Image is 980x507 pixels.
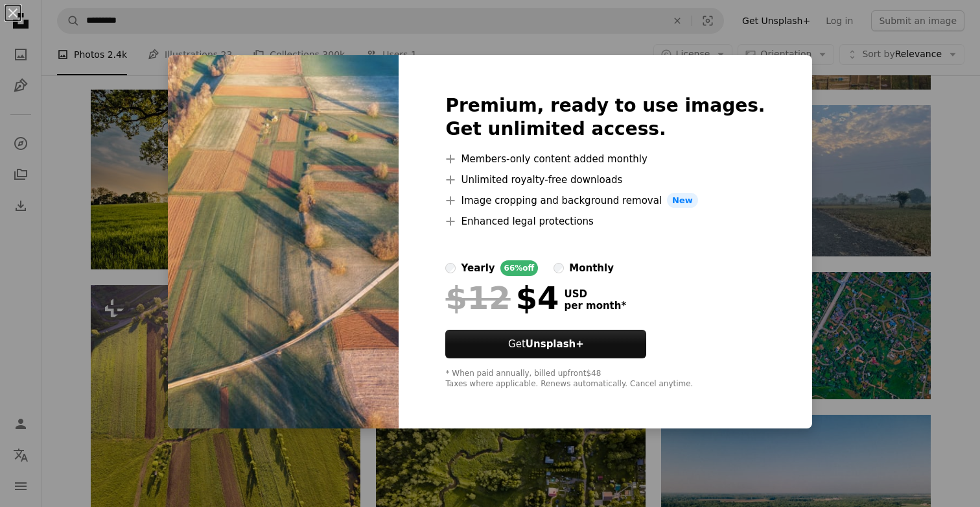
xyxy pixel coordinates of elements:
button: GetUnsplash+ [445,330,646,358]
input: monthly [554,263,564,273]
strong: Unsplash+ [526,338,584,350]
div: 66% off [500,260,539,276]
li: Image cropping and background removal [445,193,765,208]
li: Members-only content added monthly [445,151,765,167]
div: * When paid annually, billed upfront $48 Taxes where applicable. Renews automatically. Cancel any... [445,369,765,390]
h2: Premium, ready to use images. Get unlimited access. [445,94,765,141]
li: Enhanced legal protections [445,214,765,229]
input: yearly66%off [445,263,456,273]
span: per month * [564,300,626,312]
div: $4 [445,281,559,315]
img: premium_photo-1668456435433-fb89969b0a02 [168,55,399,429]
span: USD [564,288,626,300]
div: monthly [569,260,614,276]
span: $12 [445,281,510,315]
li: Unlimited royalty-free downloads [445,172,765,188]
span: New [667,193,698,208]
div: yearly [461,260,495,276]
